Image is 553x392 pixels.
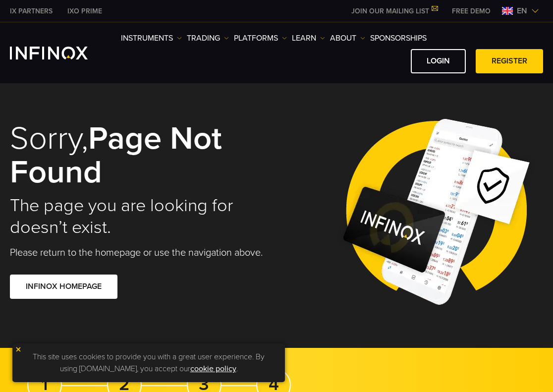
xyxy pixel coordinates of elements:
[10,47,111,59] a: INFINOX Logo
[411,49,466,73] a: LOGIN
[292,32,325,44] a: Learn
[10,119,222,192] strong: page not found
[10,195,266,238] h2: The page you are looking for doesn’t exist.
[10,275,117,299] a: INFINOX HOMEPAGE
[10,122,266,190] h1: Sorry,
[187,32,229,44] a: TRADING
[513,5,531,17] span: en
[476,49,543,73] a: REGISTER
[190,364,236,374] a: cookie policy
[2,6,60,16] a: INFINOX
[121,32,182,44] a: Instruments
[10,246,266,260] p: Please return to the homepage or use the navigation above.
[444,6,498,16] a: INFINOX MENU
[234,32,287,44] a: PLATFORMS
[17,348,280,377] p: This site uses cookies to provide you with a great user experience. By using [DOMAIN_NAME], you a...
[60,6,110,16] a: INFINOX
[15,346,22,353] img: yellow close icon
[344,7,444,15] a: JOIN OUR MAILING LIST
[370,32,427,44] a: SPONSORSHIPS
[330,32,365,44] a: ABOUT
